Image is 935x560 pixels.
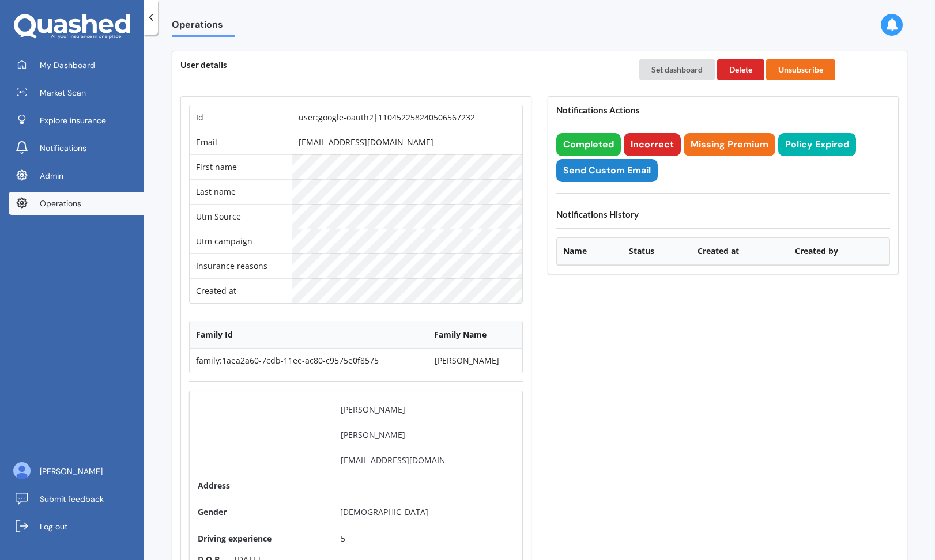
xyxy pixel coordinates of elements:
a: Notifications [9,137,144,160]
td: Last name [190,179,292,204]
a: My Dashboard [9,54,144,77]
span: My Dashboard [40,59,95,71]
th: Created by [789,238,889,265]
img: ALV-UjU6YHOUIM1AGx_4vxbOkaOq-1eqc8a3URkVIJkc_iWYmQ98kTe7fc9QMVOBV43MoXmOPfWPN7JjnmUwLuIGKVePaQgPQ... [13,462,31,479]
h4: User details [180,59,623,70]
span: Operations [172,19,235,35]
a: Explore insurance [9,109,144,132]
th: Created at [691,238,789,265]
button: Send Custom Email [556,159,658,182]
a: Admin [9,164,144,187]
th: Name [557,238,623,265]
td: [PERSON_NAME] [428,349,522,373]
th: Family Id [190,321,428,349]
button: Delete [717,59,764,80]
td: user:google-oauth2|110452258240506567232 [292,105,522,130]
td: Insurance reasons [190,253,292,278]
span: Log out [40,521,67,532]
td: [EMAIL_ADDRESS][DOMAIN_NAME] [292,130,522,154]
a: Submit feedback [9,487,144,510]
a: Operations [9,192,144,215]
td: Email [190,130,292,154]
button: Missing Premium [684,133,775,156]
input: Address [330,475,454,496]
td: Utm campaign [190,229,292,253]
button: Set dashboard [639,59,715,80]
a: Market Scan [9,81,144,104]
span: Submit feedback [40,493,104,505]
span: Market Scan [40,87,86,99]
h4: Notifications History [556,209,890,220]
button: Unsubscribe [766,59,835,80]
span: [PERSON_NAME] [40,466,103,477]
td: family:1aea2a60-7cdb-11ee-ac80-c9575e0f8575 [190,349,428,373]
th: Family Name [428,321,522,349]
a: [PERSON_NAME] [9,460,144,483]
td: Utm Source [190,204,292,229]
h4: Notifications Actions [556,105,890,116]
span: Operations [40,198,81,209]
button: Policy Expired [778,133,856,156]
span: Explore insurance [40,115,106,126]
a: Log out [9,515,144,538]
th: Status [623,238,691,265]
input: Driving experience [330,528,454,549]
span: Notifications [40,142,86,154]
td: Created at [190,278,292,303]
span: Gender [198,506,227,517]
button: Incorrect [624,133,681,156]
td: Id [190,105,292,130]
span: Address [198,480,325,491]
span: Driving experience [198,533,325,544]
button: Completed [556,133,621,156]
td: First name [190,154,292,179]
span: Admin [40,170,63,181]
